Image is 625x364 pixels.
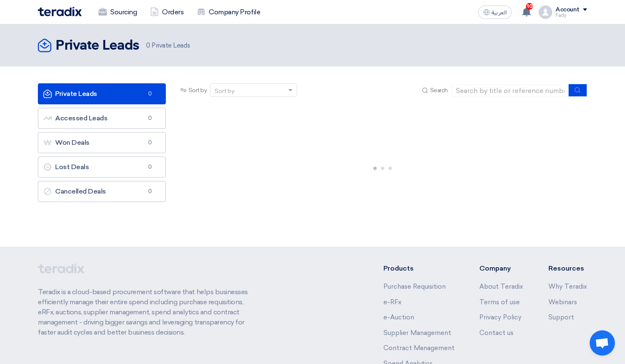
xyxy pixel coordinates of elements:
a: Why Teradix [548,283,587,290]
li: Products [383,263,455,274]
a: e-Auction [383,314,414,321]
span: Sort by [189,86,207,95]
a: Orders [144,3,190,21]
span: 0 [146,42,150,49]
li: Resources [548,263,587,274]
a: Cancelled Deals0 [38,181,166,202]
a: Purchase Requisition [383,283,446,290]
p: Teradix is a cloud-based procurement software that helps businesses efficiently manage their enti... [38,287,258,337]
a: Terms of use [479,298,520,306]
a: Lost Deals0 [38,157,166,178]
a: Webinars [548,298,577,306]
a: Contact us [479,329,513,337]
span: 0 [145,114,155,122]
a: Company Profile [190,3,267,21]
img: Teradix logo [38,7,82,16]
span: Search [430,86,448,95]
a: Supplier Management [383,329,451,337]
h2: Private Leads [56,37,139,54]
span: 0 [145,187,155,196]
img: profile_test.png [539,5,552,19]
a: Private Leads0 [38,83,166,104]
a: Support [548,314,574,321]
span: Private Leads [146,41,190,50]
a: Accessed Leads0 [38,108,166,129]
span: 0 [145,163,155,171]
div: Fady [556,13,587,18]
a: About Teradix [479,283,523,290]
button: العربية [478,5,512,19]
a: e-RFx [383,298,402,306]
input: Search by title or reference number [451,84,569,97]
span: 0 [145,90,155,98]
div: Account [556,6,580,13]
a: Won Deals0 [38,132,166,153]
li: Company [479,263,523,274]
a: Sourcing [92,3,144,21]
span: 10 [526,3,533,10]
span: العربية [492,10,507,16]
a: Contract Management [383,344,455,352]
div: Open chat [590,330,615,356]
a: Privacy Policy [479,314,521,321]
div: Sort by [215,87,234,96]
span: 0 [145,138,155,147]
